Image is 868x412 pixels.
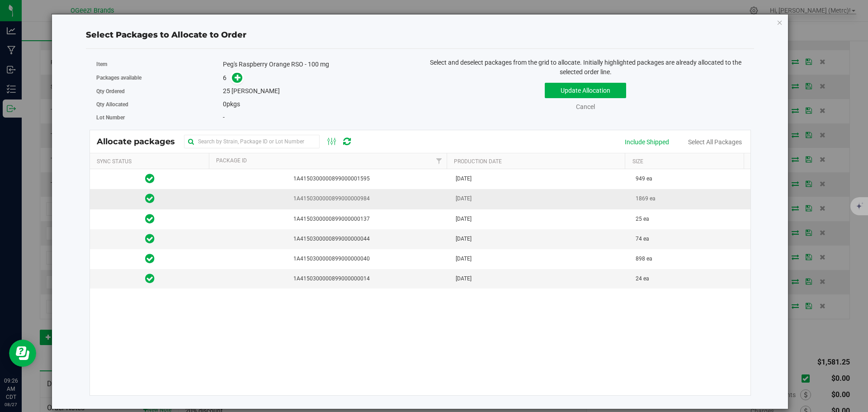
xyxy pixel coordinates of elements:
span: In Sync [145,192,155,205]
span: [DATE] [456,235,472,243]
span: 1A4150300000899000000014 [215,275,445,283]
span: In Sync [145,272,155,285]
span: 0 [223,100,226,108]
iframe: Resource center [9,340,36,367]
span: [DATE] [456,194,472,203]
label: Lot Number [96,114,223,122]
span: 6 [223,74,226,81]
label: Qty Allocated [96,100,223,109]
span: 898 ea [636,255,652,263]
label: Packages available [96,74,223,82]
span: Select and deselect packages from the grid to allocate. Initially highlighted packages are alread... [430,59,741,76]
div: Include Shipped [625,137,669,147]
label: Qty Ordered [96,87,223,95]
span: In Sync [145,252,155,265]
span: 25 ea [636,215,649,223]
span: [DATE] [456,275,472,283]
span: Allocate packages [97,137,184,147]
span: In Sync [145,213,155,225]
div: Select Packages to Allocate to Order [86,29,754,41]
span: In Sync [145,232,155,245]
span: 1869 ea [636,194,656,203]
a: Sync Status [97,158,132,165]
input: Search by Strain, Package ID or Lot Number [184,135,320,148]
span: [DATE] [456,215,472,223]
span: [DATE] [456,255,472,263]
span: 1A4150300000899000000984 [215,194,445,203]
span: 1A4150300000899000001595 [215,175,445,183]
span: 949 ea [636,175,652,183]
span: - [223,114,225,121]
div: Peg's Raspberry Orange RSO - 100 mg [223,60,413,69]
button: Update Allocation [545,83,626,98]
a: Size [632,158,643,165]
span: 1A4150300000899000000044 [215,235,445,243]
a: Package Id [216,157,247,164]
a: Select All Packages [688,138,742,146]
span: [PERSON_NAME] [231,87,280,95]
span: 1A4150300000899000000137 [215,215,445,223]
a: Filter [432,153,447,169]
span: 1A4150300000899000000040 [215,255,445,263]
span: 24 ea [636,275,649,283]
a: Cancel [576,103,595,110]
span: 25 [223,87,230,95]
span: 74 ea [636,235,649,243]
label: Item [96,60,223,68]
a: Production Date [454,158,502,165]
span: pkgs [223,100,240,108]
span: [DATE] [456,175,472,183]
span: In Sync [145,172,155,185]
